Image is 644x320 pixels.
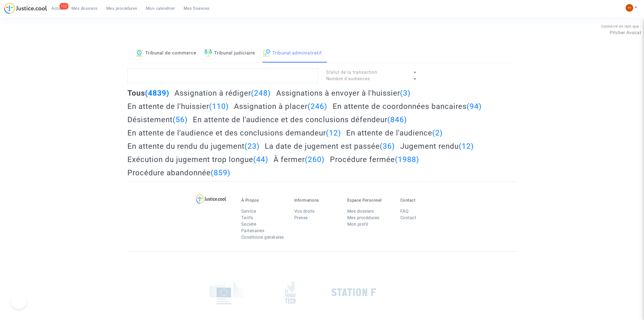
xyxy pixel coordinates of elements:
[127,168,230,177] h2: Procédure abandonnée
[308,102,327,111] span: (246)
[106,6,137,11] span: Mes procédures
[305,155,325,164] span: (260)
[146,6,175,11] span: Mon calendrier
[387,115,407,124] span: (846)
[102,4,142,12] a: Mes procédures
[347,209,374,214] a: Mes dossiers
[285,281,295,304] img: french_tech.png
[333,102,482,111] h2: En attente de coordonnées bancaires
[127,102,229,111] h2: En attente de l'huissier
[47,4,67,12] a: 102Actus
[326,70,377,75] span: Statut de la transaction
[326,76,370,81] span: Nombre d'audiences
[241,215,253,220] a: Tarifs
[51,6,63,11] span: Actus
[380,142,395,151] span: (36)
[204,44,255,63] a: Tribunal judiciaire
[71,6,98,11] span: Mes dossiers
[127,155,268,164] h2: Exécution du jugement trop longue
[127,88,169,98] h2: Tous
[245,142,260,151] span: (23)
[145,89,169,98] span: (4839)
[347,215,379,220] a: Mes procédures
[432,128,443,137] span: (2)
[294,209,315,214] a: Vos droits
[209,102,229,111] span: (110)
[211,168,230,177] span: (859)
[626,4,633,12] img: fc99b196863ffcca57bb8fe2645aafd9
[347,198,392,203] p: Espace Personnel
[174,88,271,98] h2: Assignation à rédiger
[136,49,143,57] img: icon-banque.svg
[127,115,188,124] h2: Désistement
[330,155,419,164] h2: Procédure fermée
[204,49,212,57] img: icon-faciliter-sm.svg
[273,155,325,164] h2: À fermer
[11,293,27,309] iframe: Help Scout Beacon - Open
[265,141,395,151] h2: La date de jugement est passée
[241,222,256,227] a: Société
[263,49,270,57] img: icon-archive.svg
[136,44,196,63] a: Tribunal de commerce
[67,4,102,12] a: Mes dossiers
[127,128,341,138] h2: En attente de l'audience et des conclusions demandeur
[400,215,416,220] a: Contact
[4,3,47,14] img: jc-logo.svg
[294,215,308,220] a: Presse
[276,88,411,98] h2: Assignations à envoyer à l'huissier
[400,198,445,203] p: Contact
[234,102,327,111] h2: Assignation à placer
[127,141,260,151] h2: En attente du rendu du jugement
[251,89,271,98] span: (248)
[459,142,474,151] span: (12)
[60,3,68,9] div: 102
[179,4,214,12] a: Mes finances
[400,209,409,214] a: FAQ
[601,24,641,28] span: Connecté en tant que :
[347,222,368,227] a: Mon profil
[193,115,407,124] h2: En attente de l'audience et des conclusions défendeur
[400,141,474,151] h2: Jugement rendu
[326,128,341,137] span: (12)
[400,89,411,98] span: (3)
[241,209,256,214] a: Service
[263,44,322,63] a: Tribunal administratif
[142,4,179,12] a: Mon calendrier
[173,115,188,124] span: (56)
[395,155,419,164] span: (1988)
[332,288,376,296] img: stationf.png
[346,128,443,138] h2: En attente de l'audience
[253,155,268,164] span: (44)
[467,102,482,111] span: (94)
[294,198,339,203] p: Informations
[241,228,265,233] a: Partenaires
[196,194,226,204] img: logo-lg.svg
[184,6,210,11] span: Mes finances
[241,235,284,240] a: Conditions générales
[210,281,243,304] img: europe_commision.png
[241,198,286,203] p: À Propos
